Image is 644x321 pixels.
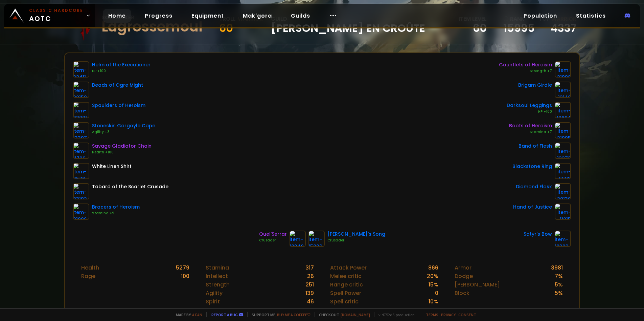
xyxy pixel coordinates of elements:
div: 317 [305,263,314,272]
div: Strength [206,280,230,289]
a: Privacy [441,312,456,317]
img: item-20130 [555,183,571,199]
span: Support me, [247,312,310,317]
div: Darksoul Leggings [507,102,552,109]
div: 100 [181,272,189,280]
img: item-21995 [555,122,571,138]
div: Attack Power [330,263,367,272]
img: item-17713 [555,163,571,179]
a: Population [518,9,562,23]
div: 7 % [555,272,563,280]
div: Intellect [206,272,228,280]
div: Spirit [206,297,220,306]
div: Savage Gladiator Chain [92,143,152,150]
div: 10 % [429,297,438,306]
img: item-15806 [308,231,325,247]
a: Progress [139,9,178,23]
a: Statistics [571,9,611,23]
div: Spell Power [330,289,361,297]
small: Classic Hardcore [29,7,83,14]
img: item-13373 [555,143,571,159]
img: item-21996 [73,204,89,220]
div: Health [81,263,99,272]
div: 3981 [551,263,563,272]
img: item-2576 [73,163,89,179]
img: item-18323 [555,231,571,247]
a: Report a bug [211,312,238,317]
div: Bracers of Heroism [92,204,140,211]
div: Range critic [330,280,363,289]
div: Gauntlets of Heroism [499,61,552,68]
span: v. d752d5 - production [374,312,415,317]
div: Hand of Justice [513,204,552,211]
div: Melee critic [330,272,362,280]
div: Spaulders of Heroism [92,102,145,109]
div: Crusader [259,238,287,243]
a: Mak'gora [237,9,277,23]
div: Quel'Serrar [259,231,287,238]
div: 20 % [427,272,438,280]
div: Stamina [206,263,229,272]
img: item-11815 [555,204,571,220]
div: Rage [81,272,95,280]
div: HP +100 [507,109,552,114]
a: Equipment [186,9,229,23]
div: Health +100 [92,150,152,155]
a: Terms [426,312,438,317]
div: Armor [455,263,471,272]
div: Boots of Heroism [509,122,552,129]
div: 251 [305,280,314,289]
span: Checkout [315,312,370,317]
div: Agility [206,289,223,297]
a: Home [103,9,131,23]
div: 0 [435,289,438,297]
img: item-13397 [73,122,89,138]
div: Agility +3 [92,129,155,135]
div: 139 [305,289,314,297]
div: 60 [459,23,487,33]
div: White Linen Shirt [92,163,132,170]
a: a fan [192,312,202,317]
div: Helm of the Executioner [92,61,151,68]
img: item-22150 [73,82,89,98]
div: [PERSON_NAME]'s Song [327,231,385,238]
a: Classic HardcoreAOTC [4,4,95,27]
div: Diamond Flask [516,183,552,190]
div: Stamina +9 [92,211,140,216]
span: [PERSON_NAME] en croûte [271,23,425,33]
img: item-13142 [555,82,571,98]
img: item-11726 [73,143,89,159]
a: Consent [458,312,476,317]
div: Dodge [455,272,473,280]
div: 866 [428,263,438,272]
div: 26 [307,272,314,280]
span: AOTC [29,7,83,24]
div: Satyr's Bow [524,231,552,238]
span: Made by [172,312,202,317]
a: [DOMAIN_NAME] [341,312,370,317]
div: 15 % [429,280,438,289]
img: item-19694 [555,102,571,118]
div: Brigam Girdle [518,82,552,89]
div: [PERSON_NAME] [455,280,500,289]
div: 5279 [176,263,189,272]
div: Tabard of the Scarlet Crusade [92,183,168,190]
img: item-22001 [73,102,89,118]
div: Lagrossemoul [101,22,203,32]
a: Buy me a coffee [277,312,310,317]
div: Stamina +7 [509,129,552,135]
div: guild [271,15,425,33]
img: item-22411 [73,61,89,78]
div: 46 [307,297,314,306]
div: Blackstone Ring [512,163,552,170]
div: Band of Flesh [519,143,552,150]
div: Beads of Ogre Might [92,82,143,89]
img: item-23192 [73,183,89,199]
div: 5 % [555,280,563,289]
img: item-21998 [555,61,571,78]
div: Crusader [327,238,385,243]
div: 5 % [555,289,563,297]
div: HP +100 [92,68,151,74]
div: Stoneskin Gargoyle Cape [92,122,155,129]
div: Block [455,289,469,297]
